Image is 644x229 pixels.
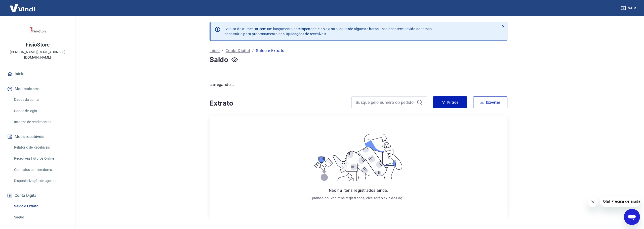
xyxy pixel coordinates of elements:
[210,82,507,88] p: carregando...
[6,131,69,142] button: Meus recebíveis
[4,50,71,60] p: [PERSON_NAME][EMAIL_ADDRESS][DOMAIN_NAME]
[210,55,228,65] h4: Saldo
[6,83,69,95] button: Meu cadastro
[473,96,507,108] button: Exportar
[12,106,69,116] a: Dados de login
[600,196,640,207] iframe: Mensagem da empresa
[12,165,69,175] a: Contratos com credores
[588,197,598,207] iframe: Fechar mensagem
[6,0,39,16] img: Vindi
[12,117,69,127] a: Informe de rendimentos
[12,201,69,211] a: Saldo e Extrato
[12,153,69,164] a: Recebíveis Futuros Online
[433,96,467,108] button: Filtros
[222,48,223,54] p: /
[3,4,42,8] span: Olá! Precisa de ajuda?
[12,176,69,186] a: Disponibilização de agenda
[6,190,69,201] button: Conta Digital
[356,99,415,106] input: Busque pelo número do pedido
[210,48,220,54] a: Início
[252,48,254,54] p: /
[210,98,345,108] h4: Extrato
[620,4,638,13] button: Sair
[28,20,48,40] img: f4093ee0-b948-48fc-8f5f-5be1a5a284df.jpeg
[329,188,388,193] span: Não há itens registrados ainda.
[12,212,69,222] a: Saque
[225,26,432,36] p: Se o saldo aumentar sem um lançamento correspondente no extrato, aguarde algumas horas. Isso acon...
[26,42,50,48] p: FisioStore
[256,48,284,54] p: Saldo e Extrato
[624,209,640,225] iframe: Botão para abrir a janela de mensagens
[12,142,69,153] a: Relatório de Recebíveis
[6,68,69,79] a: Início
[310,196,407,201] p: Quando houver itens registrados, eles serão exibidos aqui.
[12,95,69,105] a: Dados da conta
[226,48,250,54] a: Conta Digital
